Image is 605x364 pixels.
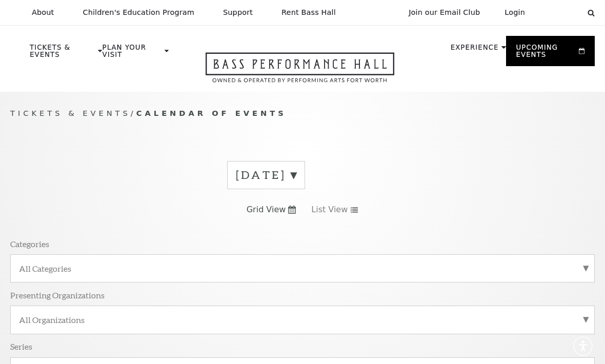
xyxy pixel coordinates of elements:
[136,109,287,117] span: Calendar of Events
[10,341,32,352] p: Series
[10,238,49,249] p: Categories
[19,263,586,274] label: All Categories
[83,8,194,17] p: Children's Education Program
[311,204,348,215] span: List View
[10,107,595,120] p: /
[516,44,576,64] p: Upcoming Events
[19,314,586,325] label: All Organizations
[247,204,286,215] span: Grid View
[103,44,162,64] p: Plan Your Visit
[10,290,105,300] p: Presenting Organizations
[281,8,336,17] p: Rent Bass Hall
[541,8,578,17] select: Select:
[10,109,131,117] span: Tickets & Events
[32,8,54,17] p: About
[236,167,296,183] label: [DATE]
[451,44,499,56] p: Experience
[223,8,253,17] p: Support
[30,44,95,64] p: Tickets & Events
